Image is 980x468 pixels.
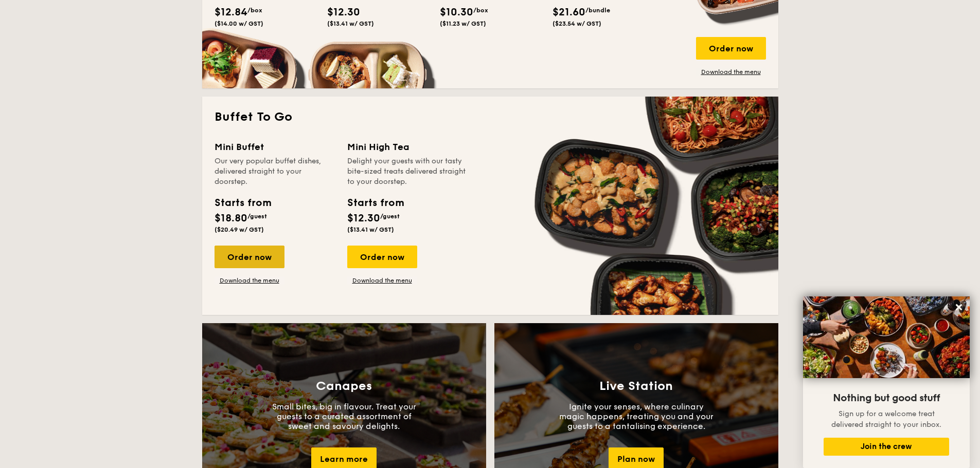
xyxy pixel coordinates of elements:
[215,6,247,18] span: $12.84
[215,226,264,233] span: ($20.49 w/ GST)
[327,6,360,18] span: $12.30
[585,7,610,14] span: /bundle
[215,140,335,154] div: Mini Buffet
[803,296,970,378] img: DSC07876-Edit02-Large.jpeg
[553,6,585,18] span: $21.60
[559,402,714,431] p: Ignite your senses, where culinary magic happens, treating you and your guests to a tantalising e...
[824,438,949,456] button: Join the crew
[951,299,967,315] button: Close
[347,246,417,268] div: Order now
[440,6,473,18] span: $10.30
[215,156,335,187] div: Our very popular buffet dishes, delivered straight to your doorstep.
[327,20,374,27] span: ($13.41 w/ GST)
[215,212,247,224] span: $18.80
[380,213,400,220] span: /guest
[215,195,271,211] div: Starts from
[831,409,941,429] span: Sign up for a welcome treat delivered straight to your inbox.
[553,20,601,27] span: ($23.54 w/ GST)
[215,246,284,268] div: Order now
[473,7,488,14] span: /box
[347,195,403,211] div: Starts from
[599,379,673,394] h3: Live Station
[316,379,372,394] h3: Canapes
[696,68,766,76] a: Download the menu
[215,109,766,125] h2: Buffet To Go
[347,140,468,154] div: Mini High Tea
[247,7,262,14] span: /box
[347,212,380,224] span: $12.30
[696,37,766,60] div: Order now
[215,276,284,285] a: Download the menu
[833,392,940,404] span: Nothing but good stuff
[347,226,394,233] span: ($13.41 w/ GST)
[267,402,421,431] p: Small bites, big in flavour. Treat your guests to a curated assortment of sweet and savoury delig...
[440,20,486,27] span: ($11.23 w/ GST)
[247,213,267,220] span: /guest
[347,156,468,187] div: Delight your guests with our tasty bite-sized treats delivered straight to your doorstep.
[215,20,263,27] span: ($14.00 w/ GST)
[347,276,417,285] a: Download the menu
